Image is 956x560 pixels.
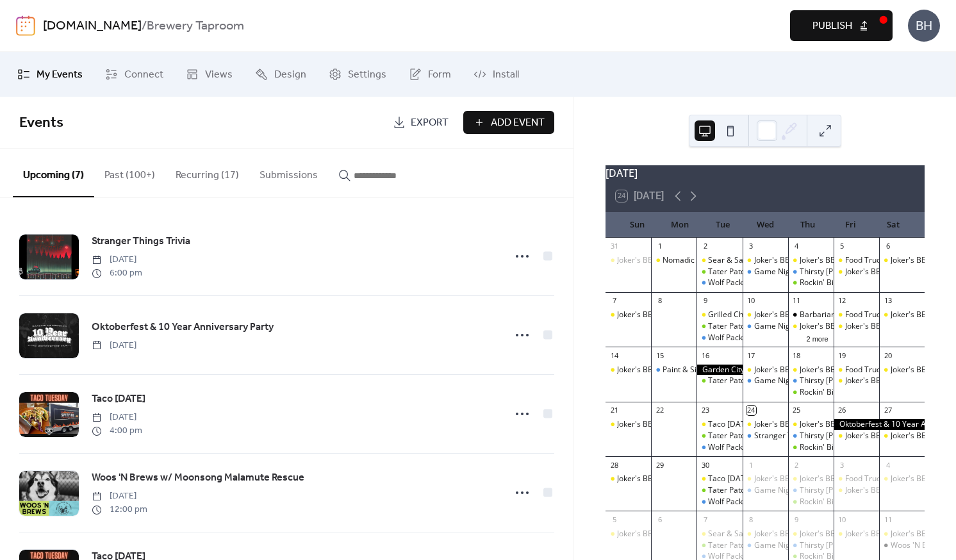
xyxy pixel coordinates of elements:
[663,365,762,375] div: Paint & Sip with Indigo Easel
[800,321,841,332] div: Joker's BBQ
[743,267,788,277] div: Game Night Live Trivia
[834,267,879,277] div: Joker's BBQ
[883,296,893,306] div: 13
[617,419,659,430] div: Joker's BBQ
[800,387,849,398] div: Rockin' Bingo!
[491,115,545,131] span: Add Event
[743,485,788,496] div: Game Night Live Trivia
[788,375,834,386] div: Thirsty Thor's Days: Live music & new beers on draft
[879,431,925,441] div: Joker's BBQ
[205,67,233,83] span: Views
[743,431,788,441] div: Stranger Things Trivia
[696,267,742,277] div: Tater Patch Tuesday
[95,57,173,92] a: Connect
[708,267,776,277] div: Tater Patch [DATE]
[891,365,932,375] div: Joker's BBQ
[788,442,834,453] div: Rockin' Bingo!
[792,460,802,470] div: 2
[788,277,834,288] div: Rockin' Bingo!
[754,375,835,386] div: Game Night Live Trivia
[708,309,810,320] div: Grilled Cheese Night w/ Melt
[891,529,932,539] div: Joker's BBQ
[754,485,835,496] div: Game Night Live Trivia
[696,321,742,332] div: Tater Patch Tuesday
[883,460,893,470] div: 4
[617,474,659,484] div: Joker's BBQ
[94,149,165,196] button: Past (100+)
[790,10,893,41] button: Publish
[879,540,925,551] div: Woos 'N Brews w/ Moonsong Malamute Rescue
[708,497,791,507] div: Wolf Pack Running Club
[754,309,796,320] div: Joker's BBQ
[13,149,94,197] button: Upcoming (7)
[743,375,788,386] div: Game Night Live Trivia
[655,242,664,251] div: 1
[609,406,619,415] div: 21
[754,267,835,277] div: Game Night Live Trivia
[92,267,142,280] span: 6:00 pm
[834,321,879,332] div: Joker's BBQ
[788,365,834,375] div: Joker's BBQ
[696,365,742,375] div: Garden City- Closed for Private Event
[743,255,788,266] div: Joker's BBQ
[428,67,451,83] span: Form
[879,474,925,484] div: Joker's BBQ
[348,67,386,83] span: Settings
[700,296,710,306] div: 9
[834,419,925,430] div: Oktoberfest & 10 Year Anniversary Party
[708,540,776,551] div: Tater Patch [DATE]
[696,485,742,496] div: Tater Patch Tuesday
[845,485,887,496] div: Joker's BBQ
[743,419,788,430] div: Joker's BBQ
[696,529,742,539] div: Sear & Savor
[696,333,742,343] div: Wolf Pack Running Club
[700,406,710,415] div: 23
[837,460,847,470] div: 3
[124,67,163,83] span: Connect
[655,460,664,470] div: 29
[708,255,755,266] div: Sear & Savor
[92,490,147,503] span: [DATE]
[788,529,834,539] div: Joker's BBQ
[802,333,834,343] button: 2 more
[659,212,702,238] div: Mon
[245,57,316,92] a: Design
[845,529,887,539] div: Joker's BBQ
[788,474,834,484] div: Joker's BBQ
[834,431,879,441] div: Joker's BBQ
[792,406,802,415] div: 25
[92,503,147,516] span: 12:00 pm
[845,474,912,484] div: Food Truck Fridays
[249,149,328,196] button: Submissions
[92,411,142,424] span: [DATE]
[883,242,893,251] div: 6
[746,406,756,415] div: 24
[609,242,619,251] div: 31
[746,242,756,251] div: 3
[411,115,449,131] span: Export
[812,19,852,34] span: Publish
[147,14,244,38] b: Brewery Taproom
[606,474,651,484] div: Joker's BBQ
[883,350,893,360] div: 20
[800,442,849,453] div: Rockin' Bingo!
[606,529,651,539] div: Joker's BBQ
[708,321,776,332] div: Tater Patch [DATE]
[651,255,696,266] div: Nomadic Oven Food Truck
[92,391,145,408] a: Taco [DATE]
[92,233,190,250] a: Stranger Things Trivia
[606,365,651,375] div: Joker's BBQ
[696,497,742,507] div: Wolf Pack Running Club
[708,419,752,430] div: Taco [DATE]
[829,212,872,238] div: Fri
[754,431,833,441] div: Stranger Things Trivia
[463,111,554,134] button: Add Event
[788,540,834,551] div: Thirsty Thor's Days: Live music & new beers on draft
[700,515,710,524] div: 7
[663,255,756,266] div: Nomadic Oven Food Truck
[92,319,274,336] a: Oktoberfest & 10 Year Anniversary Party
[92,424,142,438] span: 4:00 pm
[788,497,834,507] div: Rockin' Bingo!
[708,375,776,386] div: Tater Patch [DATE]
